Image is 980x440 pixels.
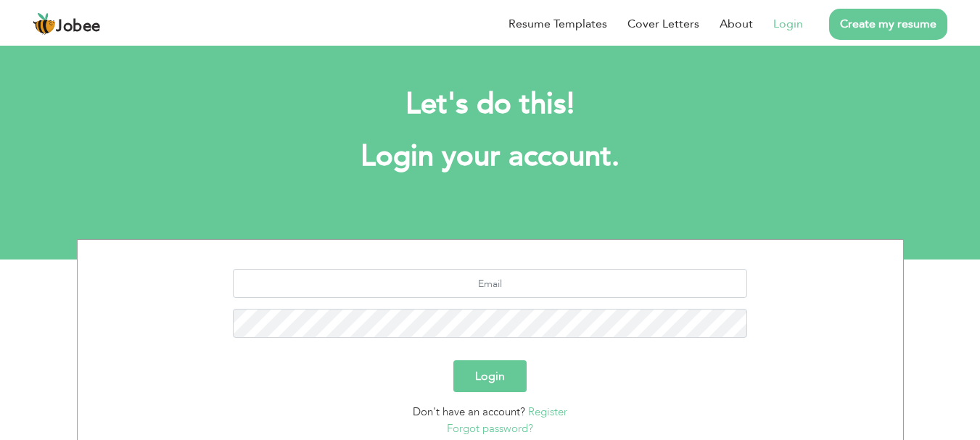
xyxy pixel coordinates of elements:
input: Email [233,269,747,298]
span: Jobee [56,19,101,35]
span: Don't have an account? [413,404,525,419]
a: Cover Letters [627,15,699,33]
img: jobee.io [33,12,56,36]
h2: Let's do this! [99,86,882,123]
a: Jobee [33,12,101,36]
a: About [720,15,753,33]
a: Register [528,404,567,419]
a: Forgot password? [447,421,533,436]
h1: Login your account. [99,138,882,175]
a: Resume Templates [508,15,607,33]
button: Login [453,360,527,392]
a: Create my resume [829,9,947,40]
a: Login [773,15,803,33]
